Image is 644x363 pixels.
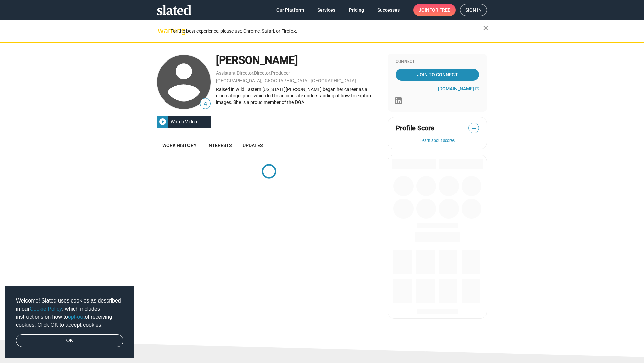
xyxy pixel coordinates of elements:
[482,24,490,32] mat-icon: close
[270,72,271,75] span: ,
[271,4,309,16] a: Our Platform
[254,70,270,76] a: Director
[413,4,456,16] a: Joinfor free
[396,124,434,133] span: Profile Score
[438,86,474,91] span: [DOMAIN_NAME]
[372,4,405,16] a: Successes
[207,143,232,148] span: Interests
[16,334,123,347] a: dismiss cookie message
[216,53,381,68] div: [PERSON_NAME]
[237,137,268,153] a: Updates
[253,72,254,75] span: ,
[377,4,400,16] span: Successes
[276,4,304,16] span: Our Platform
[5,286,134,358] div: cookieconsent
[396,59,479,65] div: Connect
[465,4,482,16] span: Sign in
[469,124,479,133] span: —
[162,143,197,148] span: Work history
[243,143,263,148] span: Updates
[429,4,450,16] span: for free
[475,87,479,91] mat-icon: open_in_new
[312,4,341,16] a: Services
[16,297,123,329] span: Welcome! Slated uses cookies as described in our , which includes instructions on how to of recei...
[271,70,290,76] a: Producer
[349,4,364,16] span: Pricing
[216,86,381,105] div: Raised in wild Eastern [US_STATE][PERSON_NAME] began her career as a cinematographer, which led t...
[157,116,211,128] button: Watch Video
[159,118,167,126] mat-icon: play_circle_filled
[396,138,479,144] button: Learn about scores
[30,306,62,312] a: Cookie Policy
[460,4,487,16] a: Sign in
[170,27,483,36] div: For the best experience, please use Chrome, Safari, or Firefox.
[216,70,253,76] a: Assistant Director
[68,314,85,320] a: opt-out
[168,116,200,128] div: Watch Video
[200,99,210,109] span: 4
[397,69,478,81] span: Join To Connect
[317,4,335,16] span: Services
[396,69,479,81] a: Join To Connect
[419,4,450,16] span: Join
[343,4,369,16] a: Pricing
[202,137,237,153] a: Interests
[157,137,202,153] a: Work history
[216,78,356,83] a: [GEOGRAPHIC_DATA], [GEOGRAPHIC_DATA], [GEOGRAPHIC_DATA]
[438,86,479,91] a: [DOMAIN_NAME]
[158,27,166,35] mat-icon: warning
